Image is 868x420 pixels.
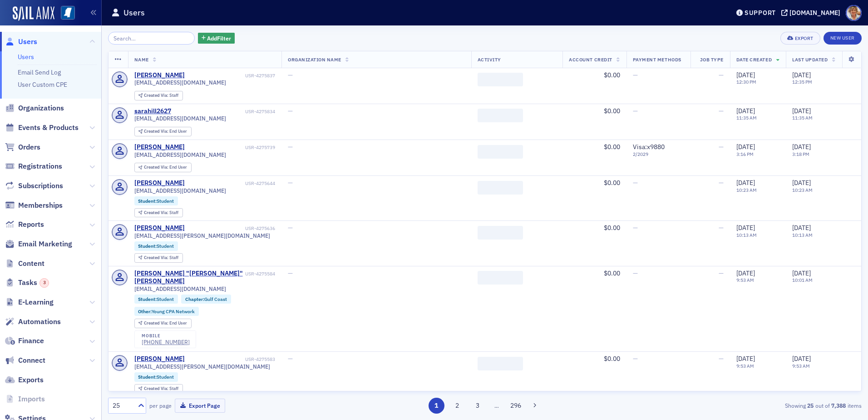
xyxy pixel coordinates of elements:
span: … [490,401,503,410]
span: [DATE] [736,71,755,79]
div: 25 [113,401,133,410]
span: ‌ [478,109,523,122]
button: 2 [449,398,465,414]
time: 3:16 PM [736,151,754,157]
span: [DATE] [792,179,811,187]
span: [EMAIL_ADDRESS][DOMAIN_NAME] [134,285,226,292]
span: — [633,269,638,277]
time: 10:13 AM [792,232,813,238]
button: AddFilter [198,33,235,44]
a: Finance [5,336,44,346]
span: $0.00 [604,179,620,187]
span: Reports [18,220,44,230]
span: Job Type [700,56,724,63]
span: Automations [18,317,61,327]
span: Created Via : [144,92,169,98]
a: Automations [5,317,61,327]
span: [DATE] [736,355,755,363]
div: USR-4275636 [186,225,275,231]
span: $0.00 [604,355,620,363]
strong: 7,388 [830,401,848,410]
a: Student:Student [138,243,174,249]
time: 9:53 AM [792,363,810,369]
a: Student:Student [138,296,174,302]
span: Exports [18,375,44,385]
a: Exports [5,375,44,385]
span: ‌ [478,73,523,86]
a: E-Learning [5,297,54,307]
div: 3 [39,278,49,288]
div: Chapter: [181,295,231,304]
time: 11:35 AM [736,115,757,121]
span: — [288,107,293,115]
div: Staff [144,386,178,391]
span: — [719,71,724,79]
div: Created Via: Staff [134,208,183,218]
span: Created Via : [144,210,169,215]
span: ‌ [478,271,523,285]
img: SailAMX [13,6,54,21]
h1: Users [123,7,145,18]
span: Created Via : [144,128,169,134]
span: — [633,355,638,363]
span: — [719,355,724,363]
span: — [288,71,293,79]
span: Subscriptions [18,181,63,191]
label: per page [149,401,172,410]
span: — [719,269,724,277]
span: Add Filter [207,34,231,42]
a: [PHONE_NUMBER] [142,339,190,345]
div: Student: [134,295,178,304]
div: Staff [144,93,178,98]
div: Other: [134,307,199,316]
div: Staff [144,210,178,215]
span: [DATE] [792,224,811,232]
span: Registrations [18,161,62,171]
span: $0.00 [604,269,620,277]
a: [PERSON_NAME] [134,71,185,80]
a: Email Marketing [5,239,72,249]
img: SailAMX [61,6,75,20]
span: [EMAIL_ADDRESS][DOMAIN_NAME] [134,187,226,194]
div: USR-4275834 [173,109,275,115]
a: [PERSON_NAME] [134,179,185,187]
span: Tasks [18,278,49,288]
a: View Homepage [54,6,75,21]
a: Content [5,259,44,269]
a: Other:Young CPA Network [138,309,195,315]
span: Users [18,37,37,47]
div: [PERSON_NAME] "[PERSON_NAME]" [PERSON_NAME] [134,270,244,285]
div: USR-4275837 [186,73,275,79]
time: 9:53 AM [736,363,754,369]
div: Export [795,36,814,41]
time: 10:23 AM [736,187,757,193]
span: Student : [138,198,157,204]
span: [DATE] [792,107,811,115]
a: Users [18,53,34,61]
span: [DATE] [792,269,811,277]
span: $0.00 [604,224,620,232]
button: 296 [508,398,524,414]
span: ‌ [478,181,523,195]
span: Organizations [18,103,64,113]
span: Other : [138,308,152,315]
a: Events & Products [5,123,79,133]
a: [PERSON_NAME] [134,224,185,232]
a: Registrations [5,161,62,171]
time: 12:35 PM [792,79,812,85]
a: Connect [5,355,45,365]
div: USR-4275644 [186,180,275,186]
span: [EMAIL_ADDRESS][DOMAIN_NAME] [134,115,226,122]
time: 3:18 PM [792,151,809,157]
span: Created Via : [144,164,169,170]
div: Created Via: End User [134,163,192,172]
span: Created Via : [144,255,169,260]
span: Created Via : [144,385,169,391]
span: [DATE] [736,107,755,115]
a: New User [824,32,862,45]
div: [DOMAIN_NAME] [789,9,840,17]
div: mobile [142,333,190,339]
span: [DATE] [792,143,811,151]
span: Visa : x9880 [633,143,665,151]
